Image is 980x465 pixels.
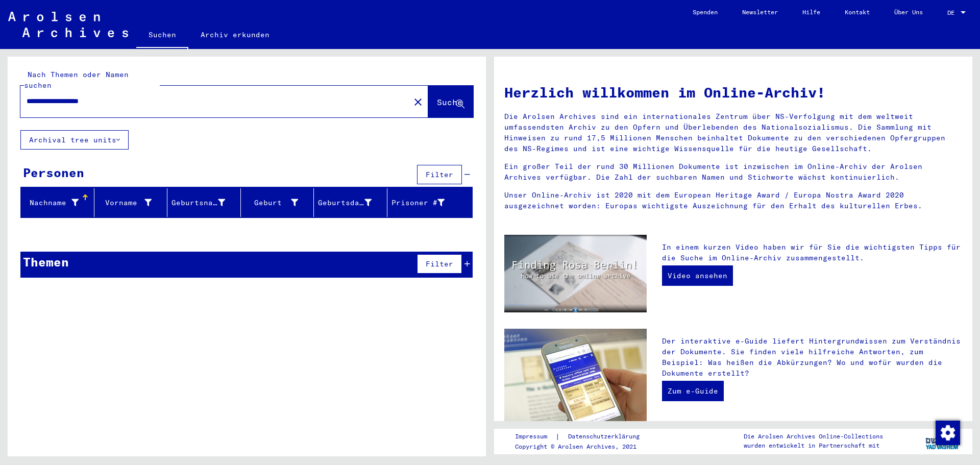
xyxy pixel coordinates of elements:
div: Zustimmung ändern [935,420,960,445]
div: Themen [23,253,69,271]
div: Prisoner # [391,198,445,208]
p: In einem kurzen Video haben wir für Sie die wichtigsten Tipps für die Suche im Online-Archiv zusa... [662,242,962,263]
p: Unser Online-Archiv ist 2020 mit dem European Heritage Award / Europa Nostra Award 2020 ausgezeic... [504,190,962,211]
div: Nachname [25,194,94,211]
p: Ein großer Teil der rund 30 Millionen Dokumente ist inzwischen im Online-Archiv der Arolsen Archi... [504,161,962,183]
a: Archiv erkunden [188,22,282,47]
img: Zustimmung ändern [936,421,960,445]
img: Arolsen_neg.svg [8,12,128,37]
a: Zum e-Guide [662,381,724,401]
div: Geburt‏ [245,194,314,211]
h1: Herzlich willkommen im Online-Archiv! [504,82,962,103]
div: Geburtsdatum [318,194,387,211]
button: Archival tree units [20,130,129,150]
div: Prisoner # [391,194,460,211]
img: video.jpg [504,235,647,312]
mat-header-cell: Geburtsdatum [314,188,387,217]
span: Suche [437,97,462,107]
div: Nachname [25,198,79,208]
button: Suche [428,86,473,117]
span: Filter [426,170,453,179]
button: Clear [408,91,428,112]
mat-header-cell: Nachname [21,188,94,217]
p: Copyright © Arolsen Archives, 2021 [515,442,652,451]
mat-header-cell: Prisoner # [387,188,473,217]
mat-header-cell: Vorname [94,188,168,217]
div: Geburtsname [171,198,225,208]
p: Die Arolsen Archives Online-Collections [744,432,883,441]
div: Vorname [99,194,167,211]
img: yv_logo.png [923,428,962,454]
mat-header-cell: Geburtsname [167,188,241,217]
span: DE [947,9,959,16]
button: Filter [417,165,462,184]
div: Geburt‏ [245,198,299,208]
div: | [515,431,652,442]
span: Filter [426,259,453,268]
div: Vorname [99,198,152,208]
div: Geburtsdatum [318,198,372,208]
p: Der interaktive e-Guide liefert Hintergrundwissen zum Verständnis der Dokumente. Sie finden viele... [662,336,962,379]
div: Personen [23,163,84,182]
a: Datenschutzerklärung [560,431,652,442]
a: Video ansehen [662,265,733,286]
p: wurden entwickelt in Partnerschaft mit [744,441,883,450]
p: Die Arolsen Archives sind ein internationales Zentrum über NS-Verfolgung mit dem weltweit umfasse... [504,111,962,154]
mat-header-cell: Geburt‏ [241,188,314,217]
a: Suchen [136,22,188,49]
div: Geburtsname [171,194,240,211]
mat-icon: close [412,96,424,108]
button: Filter [417,254,462,274]
a: Impressum [515,431,555,442]
mat-label: Nach Themen oder Namen suchen [24,70,129,90]
img: eguide.jpg [504,329,647,424]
